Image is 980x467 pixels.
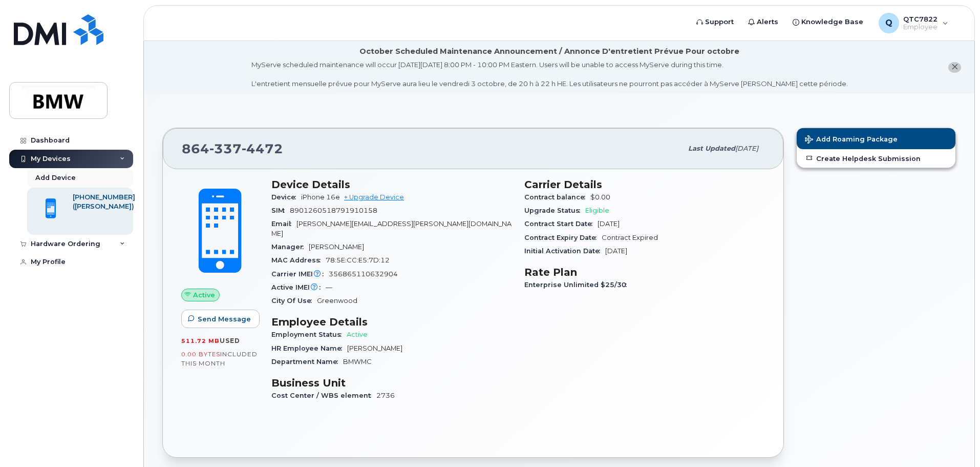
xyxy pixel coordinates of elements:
span: 8901260518791910158 [290,207,377,214]
span: 0.00 Bytes [181,351,220,358]
span: Device [271,193,301,201]
span: [DATE] [598,220,620,228]
span: Manager [271,243,309,251]
span: iPhone 16e [301,193,340,201]
span: Enterprise Unlimited $25/30 [524,281,632,289]
span: Email [271,220,296,228]
a: Create Helpdesk Submission [797,149,955,168]
span: Initial Activation Date [524,247,605,255]
span: Add Roaming Package [805,135,898,145]
div: MyServe scheduled maintenance will occur [DATE][DATE] 8:00 PM - 10:00 PM Eastern. Users will be u... [251,60,848,89]
span: SIM [271,207,290,214]
span: Contract balance [524,193,590,201]
span: Carrier IMEI [271,270,329,278]
span: used [220,337,240,344]
button: Send Message [181,310,260,328]
span: 356865110632904 [329,270,398,278]
span: [PERSON_NAME] [347,344,402,352]
span: Last updated [688,145,735,152]
span: Department Name [271,358,343,366]
span: Eligible [585,207,609,214]
span: MAC Address [271,256,326,264]
span: 511.72 MB [181,337,220,344]
h3: Rate Plan [524,266,765,278]
span: Upgrade Status [524,207,585,214]
button: close notification [948,62,961,73]
h3: Device Details [271,178,512,191]
span: Send Message [198,314,251,324]
span: 4472 [242,141,283,156]
span: Active IMEI [271,283,326,291]
span: Contract Expiry Date [524,234,602,241]
div: October Scheduled Maintenance Announcement / Annonce D'entretient Prévue Pour octobre [359,46,739,57]
span: Cost Center / WBS element [271,392,376,399]
span: $0.00 [590,193,610,201]
span: BMWMC [343,358,372,366]
span: Greenwood [317,297,357,304]
span: [PERSON_NAME] [309,243,364,251]
h3: Employee Details [271,316,512,328]
h3: Carrier Details [524,178,765,191]
span: [PERSON_NAME][EMAIL_ADDRESS][PERSON_NAME][DOMAIN_NAME] [271,220,512,237]
span: Active [193,290,215,300]
span: Contract Start Date [524,220,598,228]
span: [DATE] [735,145,758,152]
h3: Business Unit [271,377,512,389]
span: 2736 [376,392,395,399]
span: [DATE] [605,247,627,255]
iframe: Messenger Launcher [935,422,972,459]
span: 78:5E:CC:E5:7D:12 [326,256,390,264]
span: Employment Status [271,331,347,338]
a: + Upgrade Device [344,193,404,201]
span: City Of Use [271,297,317,304]
span: 337 [209,141,242,156]
span: Active [347,331,368,338]
span: 864 [182,141,283,156]
span: Contract Expired [602,234,658,241]
span: included this month [181,350,258,367]
span: — [326,283,332,291]
button: Add Roaming Package [797,128,955,149]
span: HR Employee Name [271,344,347,352]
